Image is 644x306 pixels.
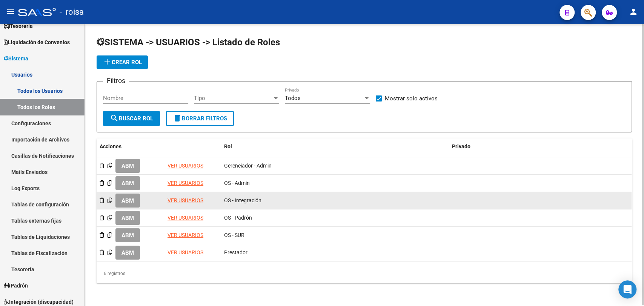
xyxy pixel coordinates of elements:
a: VER USUARIOS [168,197,203,203]
mat-icon: person [629,7,638,16]
mat-icon: delete [173,114,182,123]
span: ABM [121,215,134,221]
span: ABM [121,197,134,204]
button: ABM [115,159,140,173]
a: VER USUARIOS [168,215,203,221]
span: Rol [224,143,232,149]
span: ABM [121,163,134,169]
datatable-header-cell: Rol [221,138,449,155]
button: Borrar Filtros [166,111,234,126]
span: Crear Rol [103,59,142,66]
button: Crear Rol [97,55,148,69]
span: Sistema [4,54,28,63]
button: Buscar Rol [103,111,160,126]
span: ABM [121,249,134,256]
span: Privado [452,143,470,149]
span: Acciones [100,143,121,149]
span: OS - Integración [224,197,261,203]
h3: Filtros [103,75,129,86]
button: ABM [115,211,140,225]
a: VER USUARIOS [168,180,203,186]
span: ABM [121,180,134,187]
mat-icon: add [103,57,112,66]
datatable-header-cell: Privado [449,138,632,155]
span: Padrón [4,281,28,290]
button: ABM [115,176,140,190]
mat-icon: menu [6,7,15,16]
span: SISTEMA -> USUARIOS -> Listado de Roles [97,37,280,48]
a: VER USUARIOS [168,249,203,255]
mat-icon: search [110,114,119,123]
span: Tesorería [4,22,33,30]
span: Todos [285,95,301,101]
span: OS - Padrón [224,215,252,221]
button: ABM [115,228,140,242]
span: Prestador [224,249,247,255]
span: OS - SUR [224,232,244,238]
span: Integración (discapacidad) [4,298,74,306]
span: Tipo [194,95,272,101]
datatable-header-cell: Acciones [97,138,164,155]
button: ABM [115,246,140,260]
span: OS - Admin [224,180,250,186]
span: Buscar Rol [110,115,153,122]
span: Mostrar solo activos [385,94,438,103]
button: ABM [115,194,140,208]
span: - roisa [60,4,84,20]
div: Open Intercom Messenger [618,280,636,298]
span: Liquidación de Convenios [4,38,70,46]
a: VER USUARIOS [168,163,203,169]
span: Borrar Filtros [173,115,227,122]
span: ABM [121,232,134,239]
div: 6 registros [97,264,632,283]
span: Gerenciador - Admin [224,163,272,169]
a: VER USUARIOS [168,232,203,238]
